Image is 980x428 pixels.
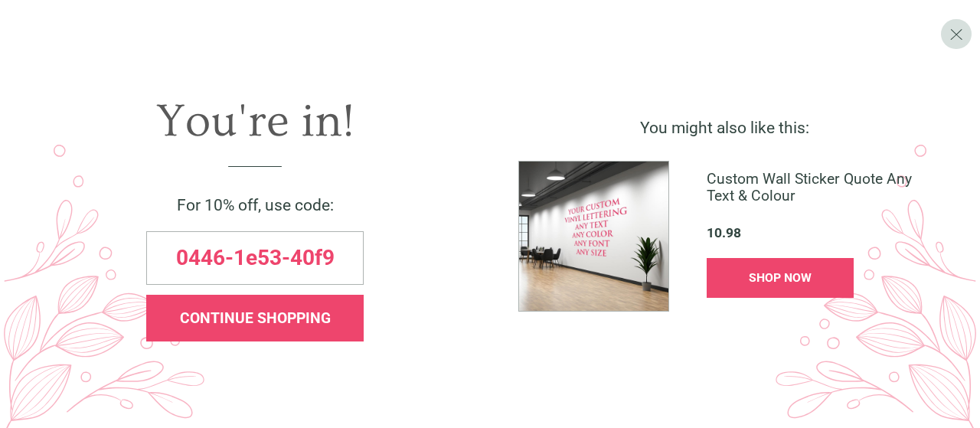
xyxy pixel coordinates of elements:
span: Custom Wall Sticker Quote Any Text & Colour [707,171,932,203]
span: 0446-1e53-40f9 [176,247,335,269]
span: You're in! [156,95,354,148]
span: 10.98 [707,227,741,240]
span: CONTINUE SHOPPING [180,309,331,327]
span: For 10% off, use code: [177,196,334,214]
span: X [949,24,963,44]
span: You might also like this: [640,119,809,137]
span: SHOP NOW [749,270,812,285]
img: %5BWS-74142-XS-F-DI_1754659053552.jpg [518,161,669,312]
